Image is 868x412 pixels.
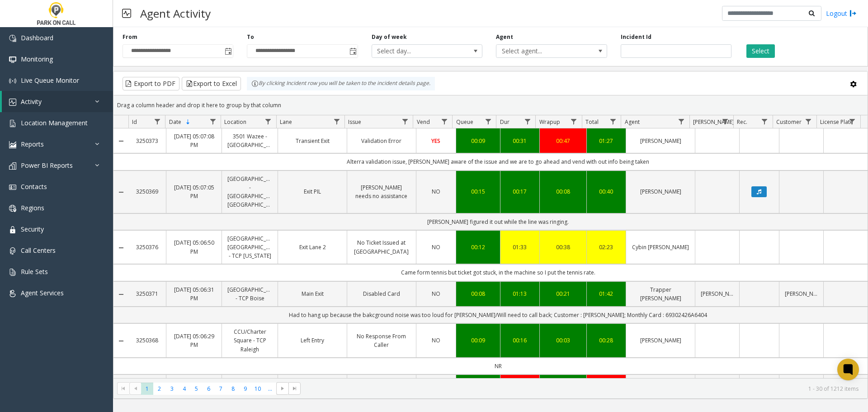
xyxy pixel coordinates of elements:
[456,118,473,126] span: Queue
[9,205,16,212] img: 'icon'
[264,383,276,395] span: Page 11
[169,118,181,126] span: Date
[372,45,460,57] span: Select day...
[496,45,585,57] span: Select agent...
[251,80,259,87] img: infoIcon.svg
[846,115,859,128] a: License Plate Filter Menu
[9,120,16,127] img: 'icon'
[348,45,358,57] span: Toggle popup
[462,243,495,251] a: 00:12
[113,291,128,298] a: Collapse Details
[247,77,435,90] div: By clicking Incident row you will be taken to the incident details page.
[280,118,292,126] span: Lane
[21,33,53,42] span: Dashboard
[632,285,689,303] a: Trapper [PERSON_NAME]
[252,383,264,395] span: Page 10
[21,161,73,170] span: Power BI Reports
[462,289,495,298] a: 00:08
[279,385,286,392] span: Go to the next page
[353,332,410,349] a: No Response From Caller
[422,187,450,196] a: NO
[432,336,440,344] span: NO
[21,140,44,148] span: Reports
[399,115,411,128] a: Issue Filter Menu
[506,243,534,251] div: 01:33
[128,264,868,281] td: Came form tennis but ticket got stuck, in the machine so I put the tennis rate.
[496,33,513,41] label: Agent
[353,289,410,298] a: Disabled Card
[632,187,689,196] a: [PERSON_NAME]
[462,187,495,196] a: 00:15
[462,336,495,345] a: 00:09
[592,336,621,345] div: 00:28
[283,243,341,251] a: Exit Lane 2
[545,137,580,145] a: 00:47
[592,243,621,251] a: 02:23
[113,97,868,113] div: Drag a column header and drop it here to group by that column
[820,118,853,126] span: License Plate
[113,137,128,145] a: Collapse Details
[9,56,16,63] img: 'icon'
[128,307,868,323] td: Had to hang up because the bakcground noise was too loud for [PERSON_NAME]/Will need to call back...
[506,137,534,145] a: 00:31
[134,137,160,145] a: 3250373
[21,225,44,233] span: Security
[545,187,580,196] a: 00:08
[227,285,272,303] a: [GEOGRAPHIC_DATA] - TCP Boise
[9,77,16,85] img: 'icon'
[128,358,868,374] td: NR
[2,91,113,112] a: Activity
[306,385,859,393] kendo-pager-info: 1 - 30 of 1212 items
[21,246,56,255] span: Call Centers
[291,385,298,392] span: Go to the last page
[172,332,217,349] a: [DATE] 05:06:29 PM
[521,115,533,128] a: Dur Filter Menu
[545,336,580,345] div: 00:03
[283,187,341,196] a: Exit PIL
[482,115,494,128] a: Queue Filter Menu
[21,55,53,63] span: Monitoring
[422,289,450,298] a: NO
[227,175,272,209] a: [GEOGRAPHIC_DATA] - [GEOGRAPHIC_DATA] [GEOGRAPHIC_DATA]
[9,290,16,297] img: 'icon'
[422,137,450,145] a: YES
[545,289,580,298] a: 00:21
[134,336,160,345] a: 3250368
[849,9,857,18] img: logout
[166,383,178,395] span: Page 3
[123,33,137,41] label: From
[113,244,128,251] a: Collapse Details
[592,137,621,145] a: 01:27
[21,76,79,85] span: Live Queue Monitor
[417,118,430,126] span: Vend
[122,2,131,24] img: pageIcon
[113,189,128,196] a: Collapse Details
[21,289,64,297] span: Agent Services
[539,118,560,126] span: Wrapup
[372,33,407,41] label: Day of week
[506,289,534,298] a: 01:13
[283,137,341,145] a: Transient Exit
[9,35,16,42] img: 'icon'
[592,187,621,196] div: 00:40
[585,118,599,126] span: Total
[701,289,734,298] a: [PERSON_NAME]
[21,204,44,212] span: Regions
[136,2,215,24] h3: Agent Activity
[207,115,219,128] a: Date Filter Menu
[172,285,217,303] a: [DATE] 05:06:31 PM
[737,118,747,126] span: Rec.
[607,115,619,128] a: Total Filter Menu
[506,336,534,345] div: 00:16
[500,118,509,126] span: Dur
[330,115,343,128] a: Lane Filter Menu
[9,247,16,255] img: 'icon'
[746,44,775,58] button: Select
[632,336,689,345] a: [PERSON_NAME]
[776,118,802,126] span: Customer
[134,243,160,251] a: 3250376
